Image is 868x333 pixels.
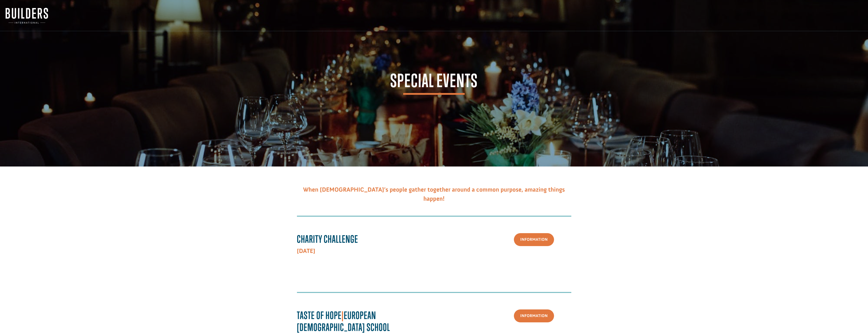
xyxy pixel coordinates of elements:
strong: Charity Challenge [297,233,358,245]
strong: [DATE] [297,247,315,255]
a: Information [514,233,554,246]
a: Information [514,309,554,322]
span: Special Events [390,72,478,95]
span: | [342,309,344,321]
span: When [DEMOGRAPHIC_DATA]’s people gather together around a common purpose, amazing things happen! [303,186,565,202]
img: Builders International [6,8,48,24]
